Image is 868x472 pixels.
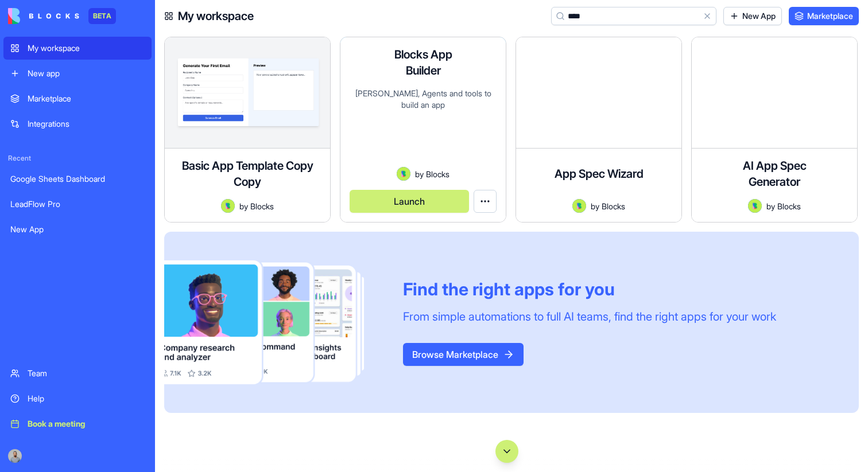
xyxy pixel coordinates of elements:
[350,190,469,213] button: Launch
[3,362,152,385] a: Team
[403,343,524,366] button: Browse Marketplace
[403,279,776,299] div: Find the right apps for you
[415,168,424,180] span: by
[691,37,858,223] a: AI App Spec GeneratorAvatarbyBlocks
[10,198,145,210] div: LeadFlow Pro
[178,8,254,24] h4: My workspace
[3,218,152,241] a: New App
[28,93,145,104] div: Marketplace
[377,46,469,79] h4: Blocks App Builder
[3,154,152,163] span: Recent
[28,42,145,54] div: My workspace
[88,8,116,24] div: BETA
[3,87,152,110] a: Marketplace
[766,200,775,212] span: by
[572,199,586,213] img: Avatar
[28,118,145,130] div: Integrations
[3,387,152,410] a: Help
[3,62,152,85] a: New app
[403,349,524,360] a: Browse Marketplace
[3,412,152,435] a: Book a meeting
[426,168,449,180] span: Blocks
[3,193,152,216] a: LeadFlow Pro
[8,8,116,24] a: BETA
[340,37,506,223] a: Blocks App Builder[PERSON_NAME], Agents and tools to build an appAvatarbyBlocksLaunch
[28,368,145,379] div: Team
[164,37,331,223] a: Basic App Template Copy CopyAvatarbyBlocks
[555,166,644,182] h4: App Spec Wizard
[397,167,410,181] img: Avatar
[221,199,235,213] img: Avatar
[28,393,145,404] div: Help
[350,88,497,167] div: [PERSON_NAME], Agents and tools to build an app
[728,158,820,190] h4: AI App Spec Generator
[777,200,801,212] span: Blocks
[723,7,782,25] a: New App
[3,112,152,135] a: Integrations
[748,199,762,213] img: Avatar
[10,173,145,185] div: Google Sheets Dashboard
[495,440,518,463] button: Scroll to bottom
[403,309,776,325] div: From simple automations to full AI teams, find the right apps for your work
[250,200,274,212] span: Blocks
[28,68,145,79] div: New app
[28,418,145,430] div: Book a meeting
[516,37,682,223] a: App Spec WizardAvatarbyBlocks
[10,224,145,235] div: New App
[591,200,599,212] span: by
[3,37,152,60] a: My workspace
[174,158,321,190] h4: Basic App Template Copy Copy
[602,200,625,212] span: Blocks
[3,167,152,190] a: Google Sheets Dashboard
[789,7,859,25] a: Marketplace
[8,449,22,463] img: image_123650291_bsq8ao.jpg
[239,200,248,212] span: by
[8,8,79,24] img: logo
